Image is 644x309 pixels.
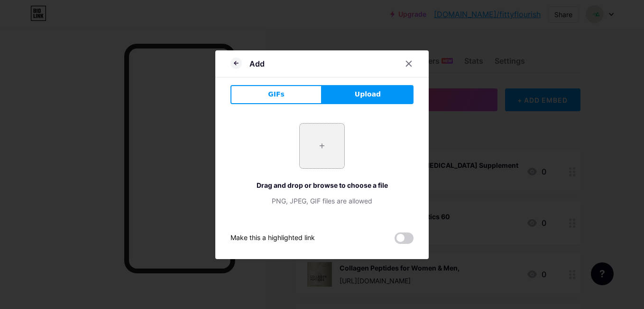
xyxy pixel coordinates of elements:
[355,89,381,99] span: Upload
[322,85,414,104] button: Upload
[230,232,315,244] div: Make this a highlighted link
[249,58,265,69] div: Add
[230,180,414,190] div: Drag and drop or browse to choose a file
[230,85,322,104] button: GIFs
[230,196,414,206] div: PNG, JPEG, GIF files are allowed
[268,89,285,99] span: GIFs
